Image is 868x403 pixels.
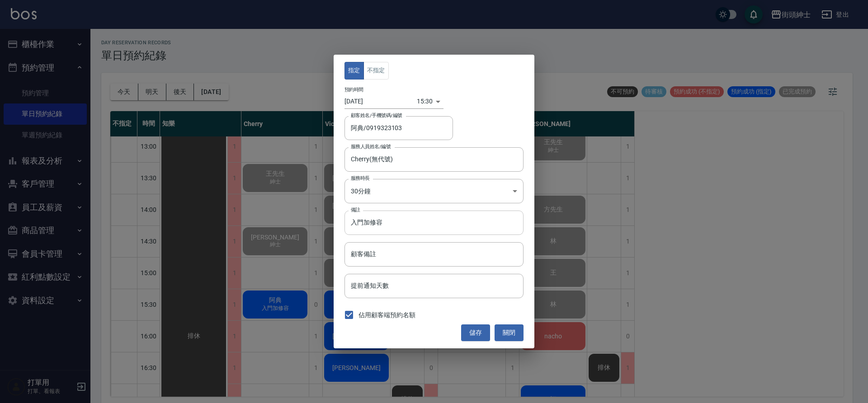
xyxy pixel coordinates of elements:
[344,62,364,80] button: 指定
[363,62,389,80] button: 不指定
[344,94,417,109] input: Choose date, selected date is 2025-08-18
[344,86,363,93] label: 預約時間
[417,94,433,109] div: 15:30
[351,112,402,119] label: 顧客姓名/手機號碼/編號
[351,175,370,182] label: 服務時長
[461,324,490,341] button: 儲存
[495,324,524,341] button: 關閉
[351,143,391,150] label: 服務人員姓名/編號
[344,179,524,203] div: 30分鐘
[359,310,415,320] span: 佔用顧客端預約名額
[351,206,360,213] label: 備註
